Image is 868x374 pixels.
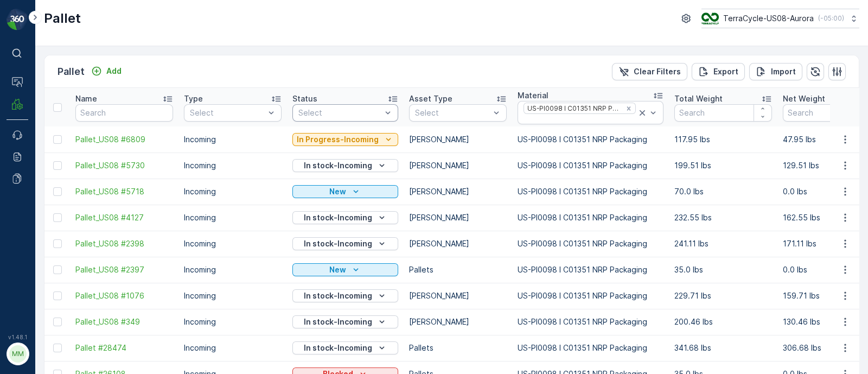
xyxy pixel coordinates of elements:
[7,343,28,365] button: MM
[669,179,777,205] td: 70.0 lbs
[512,309,669,335] td: US-PI0098 I C01351 NRP Packaging
[44,10,81,27] p: Pallet
[669,153,777,179] td: 199.51 lbs
[178,335,287,361] td: Incoming
[53,291,62,300] div: Toggle Row Selected
[75,186,173,197] a: Pallet_US08 #5718
[7,334,28,340] span: v 1.48.1
[53,344,62,352] div: Toggle Row Selected
[404,179,512,205] td: [PERSON_NAME]
[669,205,777,231] td: 232.55 lbs
[304,212,372,223] p: In stock-Incoming
[329,186,346,197] p: New
[292,159,398,172] button: In stock-Incoming
[190,107,265,118] p: Select
[669,283,777,309] td: 229.71 lbs
[818,14,844,23] p: ( -05:00 )
[178,231,287,257] td: Incoming
[292,237,398,250] button: In stock-Incoming
[53,318,62,326] div: Toggle Row Selected
[669,309,777,335] td: 200.46 lbs
[178,257,287,283] td: Incoming
[178,309,287,335] td: Incoming
[75,290,173,301] a: Pallet_US08 #1076
[75,134,173,145] a: Pallet_US08 #6809
[783,93,825,104] p: Net Weight
[404,309,512,335] td: [PERSON_NAME]
[53,135,62,144] div: Toggle Row Selected
[292,289,398,302] button: In stock-Incoming
[692,63,745,80] button: Export
[518,90,548,101] p: Material
[669,257,777,283] td: 35.0 lbs
[304,238,372,249] p: In stock-Incoming
[701,12,719,24] img: image_ci7OI47.png
[178,153,287,179] td: Incoming
[304,316,372,327] p: In stock-Incoming
[415,107,490,118] p: Select
[87,65,126,78] button: Add
[512,257,669,283] td: US-PI0098 I C01351 NRP Packaging
[292,133,398,146] button: In Progress-Incoming
[749,63,802,80] button: Import
[524,103,622,113] div: US-PI0098 I C01351 NRP Packaging
[634,66,681,77] p: Clear Filters
[184,93,203,104] p: Type
[75,238,173,249] a: Pallet_US08 #2398
[304,160,372,171] p: In stock-Incoming
[75,93,97,104] p: Name
[9,345,27,363] div: MM
[53,239,62,248] div: Toggle Row Selected
[669,335,777,361] td: 341.68 lbs
[409,93,452,104] p: Asset Type
[404,257,512,283] td: Pallets
[75,264,173,275] a: Pallet_US08 #2397
[106,66,122,77] p: Add
[512,283,669,309] td: US-PI0098 I C01351 NRP Packaging
[669,231,777,257] td: 241.11 lbs
[75,316,173,327] a: Pallet_US08 #349
[292,315,398,328] button: In stock-Incoming
[75,104,173,122] input: Search
[53,187,62,196] div: Toggle Row Selected
[404,283,512,309] td: [PERSON_NAME]
[329,264,346,275] p: New
[723,13,814,24] p: TerraCycle-US08-Aurora
[701,9,859,28] button: TerraCycle-US08-Aurora(-05:00)
[58,64,85,79] p: Pallet
[304,343,372,353] p: In stock-Incoming
[304,290,372,301] p: In stock-Incoming
[292,211,398,224] button: In stock-Incoming
[53,265,62,274] div: Toggle Row Selected
[404,335,512,361] td: Pallets
[53,213,62,222] div: Toggle Row Selected
[623,104,635,113] div: Remove US-PI0098 I C01351 NRP Packaging
[75,160,173,171] a: Pallet_US08 #5730
[7,9,28,30] img: logo
[612,63,687,80] button: Clear Filters
[404,231,512,257] td: [PERSON_NAME]
[75,343,173,353] a: Pallet #28474
[512,205,669,231] td: US-PI0098 I C01351 NRP Packaging
[53,161,62,170] div: Toggle Row Selected
[512,153,669,179] td: US-PI0098 I C01351 NRP Packaging
[404,205,512,231] td: [PERSON_NAME]
[292,185,398,198] button: New
[512,335,669,361] td: US-PI0098 I C01351 NRP Packaging
[512,179,669,205] td: US-PI0098 I C01351 NRP Packaging
[292,93,317,104] p: Status
[674,104,772,122] input: Search
[404,126,512,153] td: [PERSON_NAME]
[512,231,669,257] td: US-PI0098 I C01351 NRP Packaging
[75,212,173,223] a: Pallet_US08 #4127
[713,66,738,77] p: Export
[669,126,777,153] td: 117.95 lbs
